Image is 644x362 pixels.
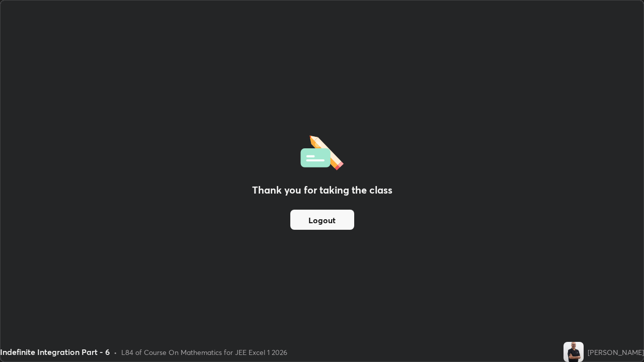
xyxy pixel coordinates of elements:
div: [PERSON_NAME] [588,347,644,357]
div: • [114,347,117,357]
img: f4fe20449b554fa787a96a8b723f4a54.jpg [563,342,584,362]
img: offlineFeedback.1438e8b3.svg [300,132,344,170]
h2: Thank you for taking the class [252,183,392,198]
button: Logout [290,210,354,230]
div: L84 of Course On Mathematics for JEE Excel 1 2026 [121,347,287,357]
